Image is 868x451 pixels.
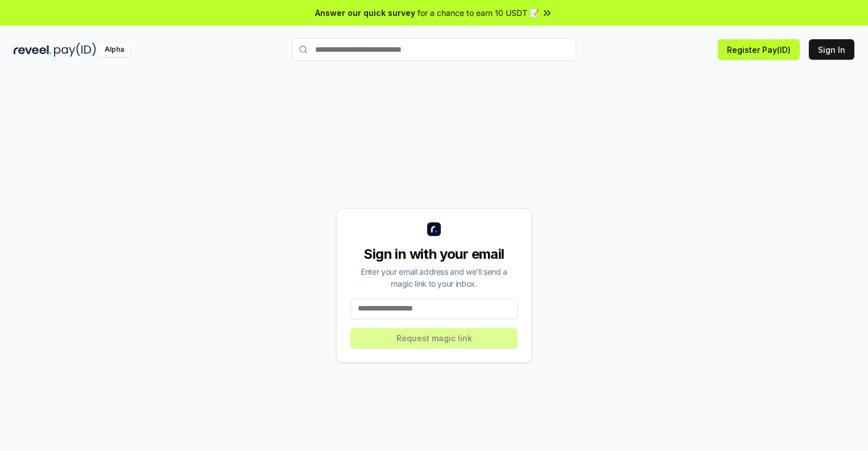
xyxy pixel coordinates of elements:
button: Sign In [809,39,854,60]
div: Alpha [98,43,130,57]
img: pay_id [54,43,96,57]
div: Enter your email address and we’ll send a magic link to your inbox. [350,266,518,289]
div: Sign in with your email [350,245,518,263]
button: Register Pay(ID) [718,39,800,60]
span: Answer our quick survey [315,7,415,19]
img: reveel_dark [14,43,52,57]
img: logo_small [427,222,441,236]
span: for a chance to earn 10 USDT 📝 [418,7,539,19]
